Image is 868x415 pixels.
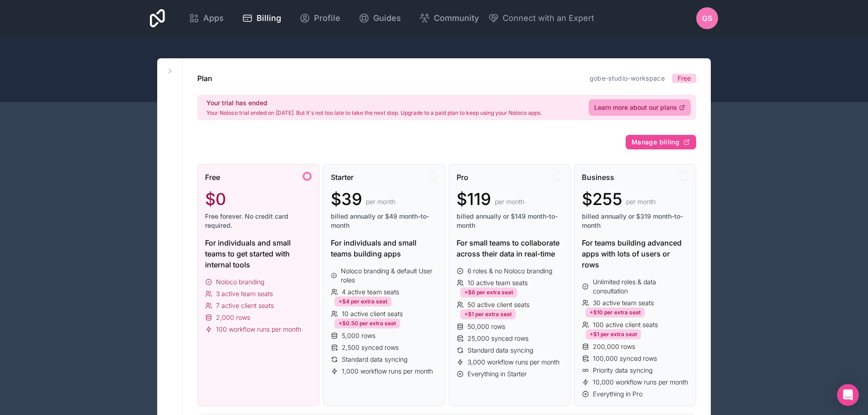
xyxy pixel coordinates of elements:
[837,384,859,406] div: Open Intercom Messenger
[342,287,399,297] span: 4 active team seats
[702,13,712,24] span: GS
[342,343,399,352] span: 2,500 synced rows
[586,329,641,339] div: +$1 per extra seat
[373,12,401,25] span: Guides
[593,378,688,387] span: 10,000 workflow runs per month
[582,237,688,270] div: For teams building advanced apps with lots of users or rows
[488,12,594,25] button: Connect with an Expert
[457,172,468,183] span: Pro
[467,300,529,309] span: 50 active client seats
[342,309,403,318] span: 10 active client seats
[197,73,212,84] h1: Plan
[203,12,224,25] span: Apps
[460,309,516,319] div: +$1 per extra seat
[460,287,517,297] div: +$6 per extra seat
[593,389,642,399] span: Everything in Pro
[257,12,281,25] span: Billing
[341,266,437,285] span: Noloco branding & default User roles
[412,8,486,28] a: Community
[205,237,312,270] div: For individuals and small teams to get started with internal tools
[457,237,563,259] div: For small teams to collaborate across their data in real-time
[235,8,288,28] a: Billing
[593,342,635,351] span: 200,000 rows
[594,103,677,112] span: Learn more about our plans
[314,12,340,25] span: Profile
[434,12,479,25] span: Community
[590,74,665,82] a: gobe-studio-workspace
[593,298,654,307] span: 30 active team seats
[589,99,691,116] a: Learn more about our plans
[366,197,395,206] span: per month
[678,74,691,83] span: Free
[582,190,622,208] span: $255
[205,190,226,208] span: $0
[457,190,491,208] span: $119
[626,197,656,206] span: per month
[216,277,264,287] span: Noloco branding
[586,307,645,318] div: +$10 per extra seat
[457,212,563,230] span: billed annually or $149 month-to-month
[467,278,528,287] span: 10 active team seats
[582,212,688,230] span: billed annually or $319 month-to-month
[342,355,407,364] span: Standard data syncing
[503,12,594,25] span: Connect with an Expert
[351,8,408,28] a: Guides
[342,331,375,340] span: 5,000 rows
[467,369,527,379] span: Everything in Starter
[216,301,274,310] span: 7 active client seats
[334,297,391,307] div: +$4 per extra seat
[216,325,301,334] span: 100 workflow runs per month
[181,8,231,28] a: Apps
[342,367,433,376] span: 1,000 workflow runs per month
[467,322,505,331] span: 50,000 rows
[582,172,614,183] span: Business
[593,366,652,375] span: Priority data syncing
[593,354,657,363] span: 100,000 synced rows
[205,212,312,230] span: Free forever. No credit card required.
[292,8,348,28] a: Profile
[467,346,533,355] span: Standard data syncing
[331,172,354,183] span: Starter
[205,172,220,183] span: Free
[331,212,437,230] span: billed annually or $49 month-to-month
[467,334,529,343] span: 25,000 synced rows
[334,318,400,328] div: +$0.50 per extra seat
[331,237,437,259] div: For individuals and small teams building apps
[206,109,542,117] p: Your Noloco trial ended on [DATE]. But it's not too late to take the next step. Upgrade to a paid...
[593,277,688,296] span: Unlimited roles & data consultation
[632,138,679,146] span: Manage billing
[467,266,552,276] span: 6 roles & no Noloco branding
[216,289,273,298] span: 3 active team seats
[495,197,524,206] span: per month
[593,320,658,329] span: 100 active client seats
[626,135,696,149] button: Manage billing
[206,98,542,108] h2: Your trial has ended
[216,313,250,322] span: 2,000 rows
[331,190,362,208] span: $39
[467,358,560,367] span: 3,000 workflow runs per month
